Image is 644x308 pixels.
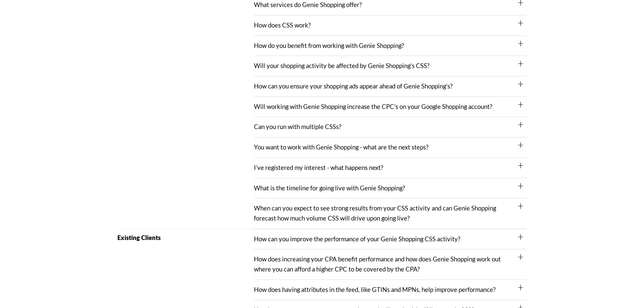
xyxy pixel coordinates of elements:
[254,235,460,243] a: How can you improve the performance of your Genie Shopping CSS activity?
[254,42,404,49] a: How do you benefit from working with Genie Shopping?
[254,1,362,8] a: What services do Genie Shopping offer?
[254,198,527,229] div: When can you expect to see strong results from your CSS activity and can Genie Shopping forecast ...
[117,235,254,241] h2: Existing Clients
[254,137,527,158] div: You want to work with Genie Shopping - what are the next steps?
[254,21,311,29] a: How does CSS work?
[254,229,527,250] div: How can you improve the performance of your Genie Shopping CSS activity?
[254,117,527,137] div: Can you run with multiple CSSs?
[254,15,527,36] div: How does CSS work?
[254,249,527,280] div: How does increasing your CPA benefit performance and how does Genie Shopping work out where you c...
[254,36,527,56] div: How do you benefit from working with Genie Shopping?
[254,204,496,222] a: When can you expect to see strong results from your CSS activity and can Genie Shopping forecast ...
[254,103,492,110] a: Will working with Genie Shopping increase the CPC’s on your Google Shopping account?
[254,123,341,130] a: Can you run with multiple CSSs?
[254,286,495,293] a: How does having attributes in the feed, like GTINs and MPNs, help improve performance?
[254,143,428,151] a: You want to work with Genie Shopping - what are the next steps?
[254,62,429,69] a: Will your shopping activity be affected by Genie Shopping’s CSS?
[254,280,527,300] div: How does having attributes in the feed, like GTINs and MPNs, help improve performance?
[254,158,527,178] div: I’ve registered my interest - what happens next?
[254,56,527,76] div: Will your shopping activity be affected by Genie Shopping’s CSS?
[254,184,405,192] a: What is the timeline for going live with Genie Shopping?
[254,82,452,90] a: How can you ensure your shopping ads appear ahead of Genie Shopping’s?
[254,178,527,199] div: What is the timeline for going live with Genie Shopping?
[254,164,383,171] a: I’ve registered my interest - what happens next?
[254,97,527,117] div: Will working with Genie Shopping increase the CPC’s on your Google Shopping account?
[254,255,501,273] a: How does increasing your CPA benefit performance and how does Genie Shopping work out where you c...
[254,76,527,97] div: How can you ensure your shopping ads appear ahead of Genie Shopping’s?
